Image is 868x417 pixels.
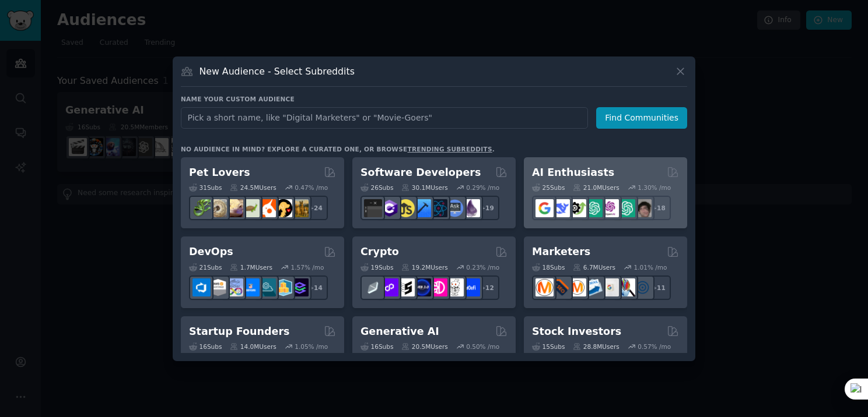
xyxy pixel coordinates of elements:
img: azuredevops [192,278,211,296]
div: 0.57 % /mo [638,342,671,351]
img: csharp [380,199,398,217]
img: aws_cdk [274,278,292,296]
h2: Software Developers [360,165,481,180]
img: dogbreed [290,199,309,217]
img: web3 [413,278,431,296]
h2: Startup Founders [189,324,289,339]
img: OpenAIDev [601,199,619,217]
img: platformengineering [258,278,276,296]
div: 25 Sub s [532,183,565,192]
div: 15 Sub s [532,342,565,351]
h2: Marketers [532,245,590,259]
img: GoogleGeminiAI [535,199,554,217]
div: 1.01 % /mo [634,263,667,271]
div: 19.2M Users [401,263,447,271]
img: ballpython [209,199,227,217]
h2: Pet Lovers [189,165,250,180]
button: Find Communities [596,107,687,129]
div: 0.23 % /mo [466,263,499,271]
img: content_marketing [535,278,554,296]
div: 19 Sub s [360,263,393,271]
div: 0.29 % /mo [466,183,499,192]
img: software [364,199,382,217]
img: turtle [242,199,260,217]
div: 24.5M Users [230,183,276,192]
div: 21.0M Users [573,183,619,192]
img: chatgpt_prompts_ [617,199,635,217]
div: + 24 [303,196,328,220]
img: OnlineMarketing [633,278,652,296]
img: DevOpsLinks [242,278,260,296]
img: AItoolsCatalog [568,199,586,217]
img: googleads [601,278,619,296]
img: Docker_DevOps [225,278,243,296]
img: ethstaker [397,278,415,296]
div: + 11 [646,275,671,300]
div: 21 Sub s [189,263,222,271]
img: 0xPolygon [380,278,398,296]
h2: DevOps [189,245,233,259]
img: iOSProgramming [413,199,431,217]
div: 0.50 % /mo [466,342,499,351]
div: 14.0M Users [230,342,276,351]
div: 18 Sub s [532,263,565,271]
img: chatgpt_promptDesign [584,199,603,217]
img: AWS_Certified_Experts [209,278,227,296]
h2: AI Enthusiasts [532,165,614,180]
a: trending subreddits [407,146,492,153]
h2: Generative AI [360,324,439,339]
div: 1.57 % /mo [291,263,324,271]
img: AskMarketing [568,278,586,296]
img: AskComputerScience [446,199,464,217]
img: Emailmarketing [584,278,603,296]
img: DeepSeek [552,199,570,217]
div: 28.8M Users [573,342,619,351]
img: cockatiel [258,199,276,217]
img: ethfinance [364,278,382,296]
div: 30.1M Users [401,183,447,192]
div: 1.30 % /mo [638,183,671,192]
div: + 19 [475,196,499,220]
div: 6.7M Users [573,263,615,271]
div: 0.47 % /mo [295,183,328,192]
img: MarketingResearch [617,278,635,296]
h3: Name your custom audience [181,95,687,103]
img: CryptoNews [446,278,464,296]
div: 1.05 % /mo [295,342,328,351]
h2: Stock Investors [532,324,621,339]
input: Pick a short name, like "Digital Marketers" or "Movie-Goers" [181,107,588,129]
div: + 18 [646,196,671,220]
h2: Crypto [360,245,399,259]
div: 26 Sub s [360,183,393,192]
div: + 14 [303,275,328,300]
h3: New Audience - Select Subreddits [199,65,355,77]
img: PlatformEngineers [290,278,309,296]
div: 31 Sub s [189,183,222,192]
div: 16 Sub s [360,342,393,351]
img: defi_ [462,278,480,296]
div: + 12 [475,275,499,300]
div: 1.7M Users [230,263,272,271]
img: bigseo [552,278,570,296]
img: learnjavascript [397,199,415,217]
div: No audience in mind? Explore a curated one, or browse . [181,145,495,153]
img: herpetology [192,199,211,217]
img: reactnative [429,199,447,217]
img: ArtificalIntelligence [633,199,652,217]
div: 20.5M Users [401,342,447,351]
img: defiblockchain [429,278,447,296]
img: leopardgeckos [225,199,243,217]
img: PetAdvice [274,199,292,217]
img: elixir [462,199,480,217]
div: 16 Sub s [189,342,222,351]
